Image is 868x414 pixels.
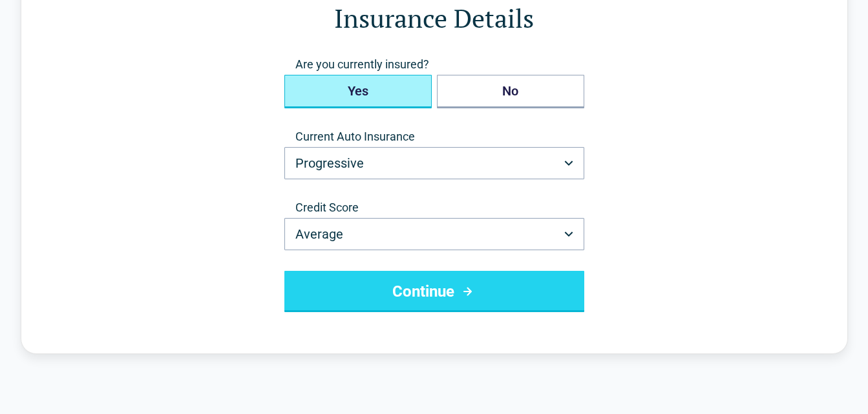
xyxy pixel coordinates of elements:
[284,57,584,72] span: Are you currently insured?
[284,129,584,144] label: Current Auto Insurance
[437,75,584,108] button: No
[284,271,584,312] button: Continue
[284,200,584,215] label: Credit Score
[284,75,432,108] button: Yes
